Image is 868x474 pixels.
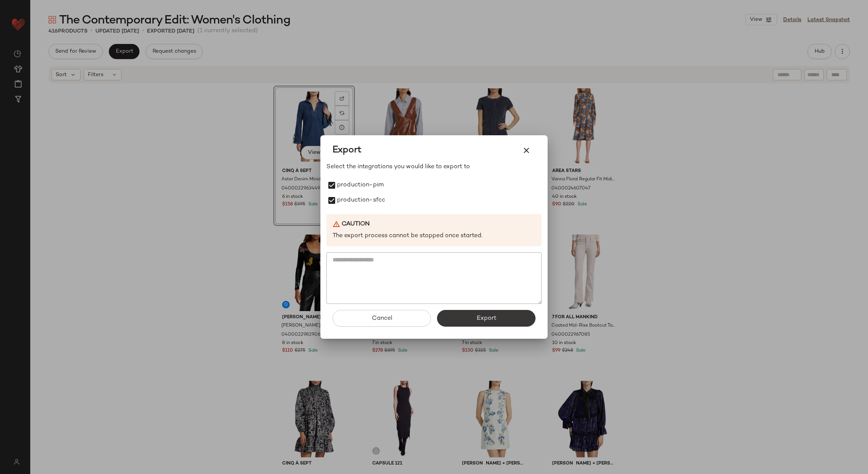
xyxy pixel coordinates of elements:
[342,220,370,229] b: Caution
[333,144,361,156] span: Export
[337,178,384,193] label: production-pim
[333,232,535,241] p: The export process cannot be stopped once started.
[326,163,542,172] p: Select the integrations you would like to export to
[371,315,392,322] span: Cancel
[337,193,385,208] label: production-sfcc
[333,310,431,327] button: Cancel
[437,310,535,327] button: Export
[476,315,496,322] span: Export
